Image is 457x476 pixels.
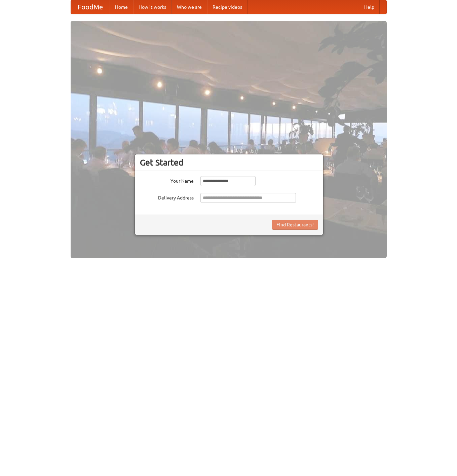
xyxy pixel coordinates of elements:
[140,176,194,184] label: Your Name
[140,157,318,168] h3: Get Started
[359,0,380,14] a: Help
[133,0,172,14] a: How it works
[140,193,194,201] label: Delivery Address
[172,0,207,14] a: Who we are
[110,0,133,14] a: Home
[272,220,318,230] button: Find Restaurants!
[71,0,110,14] a: FoodMe
[207,0,247,14] a: Recipe videos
